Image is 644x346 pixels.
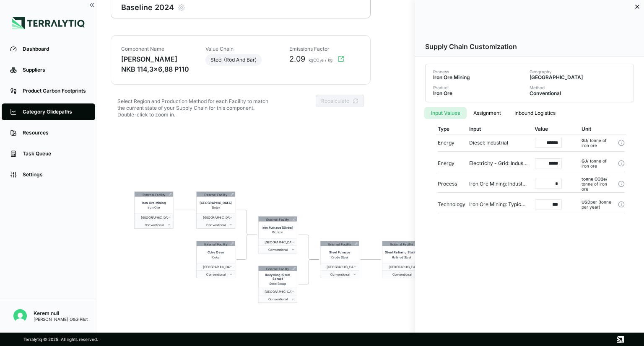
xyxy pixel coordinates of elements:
[424,107,467,119] button: Input Values
[438,181,469,187] div: Process
[582,158,587,163] span: GJ
[433,74,470,81] div: Iron Ore Mining
[530,69,552,74] div: Geography
[530,90,561,97] div: Conventional
[433,90,452,97] div: Iron Ore
[438,126,469,132] div: Type
[469,126,528,132] div: Input
[415,10,644,57] div: Supply Chain Customization
[582,138,587,143] span: GJ
[469,139,528,146] div: Diesel: Industrial
[582,138,615,148] div: / tonne of iron ore
[469,160,528,167] div: Electricity - Grid: Industrial
[530,85,545,90] div: Method
[528,126,575,132] div: Value
[530,74,583,81] div: [GEOGRAPHIC_DATA]
[582,176,615,191] div: / tonne of iron ore
[433,69,449,74] div: Process
[582,199,590,204] span: USD
[582,199,615,209] div: per (tonne per year)
[438,201,469,208] div: Technology
[469,181,528,187] div: Iron Ore Mining: Industrial
[582,126,611,132] div: Unit
[469,201,528,208] div: Iron Ore Mining: Typical Size
[438,160,469,167] div: Energy
[582,176,606,181] span: tonne CO2e
[433,85,449,90] div: Product
[582,158,615,168] div: / tonne of iron ore
[467,107,508,119] button: Assignment
[508,107,562,119] button: Inbound Logistics
[438,139,469,146] div: Energy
